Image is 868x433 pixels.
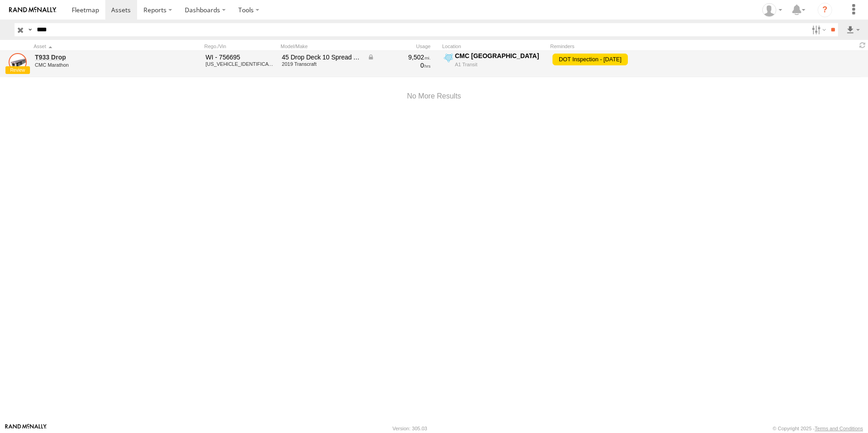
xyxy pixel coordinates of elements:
[206,53,276,61] div: WI - 756695
[455,52,545,60] div: CMC [GEOGRAPHIC_DATA]
[759,3,785,17] div: Jay Hammerstrom
[552,54,627,65] span: DOT Inspection - 08/01/2025
[815,426,863,431] a: Terms and Conditions
[26,23,34,36] label: Search Query
[773,426,863,431] div: © Copyright 2025 -
[808,23,828,36] label: Search Filter Options
[845,23,861,36] label: Export results as...
[204,43,277,49] div: Rego./Vin
[9,7,56,13] img: rand-logo.svg
[455,61,545,68] div: A1 Transit
[282,61,361,67] div: 2019 Transcraft
[442,43,547,49] div: Location
[393,426,427,431] div: Version: 305.03
[35,62,159,68] div: undefined
[442,52,547,76] label: Click to View Current Location
[281,43,362,49] div: Model/Make
[34,43,161,49] div: Click to Sort
[367,53,431,61] div: Data from Vehicle CANbus
[206,61,276,67] div: 1TTE452C3K3141066
[857,41,868,49] span: Refresh
[367,61,431,69] div: 0
[35,53,159,61] a: T933 Drop
[282,53,361,61] div: 45 Drop Deck 10 Spread Axle Trailer
[9,53,27,71] a: View Asset Details
[366,43,439,49] div: Usage
[5,424,47,433] a: Visit our Website
[550,43,695,49] div: Reminders
[818,3,832,17] i: ?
